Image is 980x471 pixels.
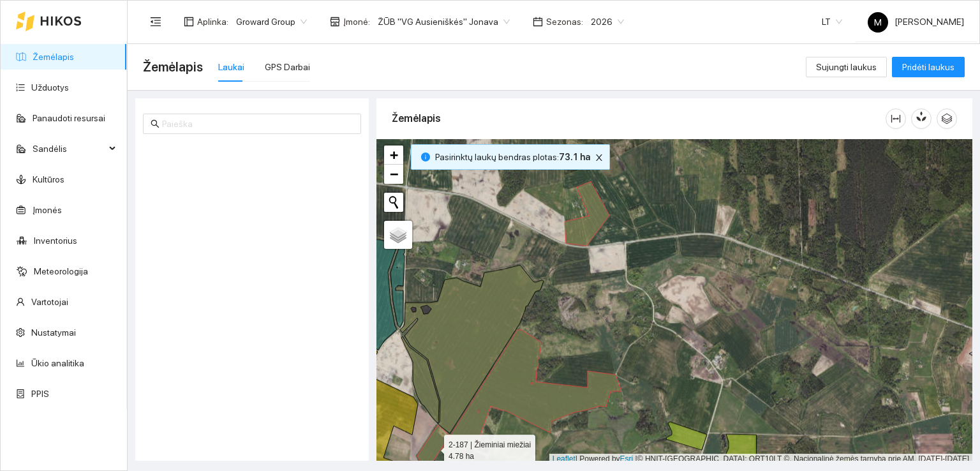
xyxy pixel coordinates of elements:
[635,454,637,463] span: |
[330,17,340,27] span: shop
[822,12,842,31] span: LT
[378,12,510,31] span: ŽŪB "VG Ausieniškės" Jonava
[384,146,403,165] a: Zoom in
[390,166,398,182] span: −
[806,62,887,72] a: Sujungti laukus
[559,152,590,162] b: 73.1 ha
[162,117,353,131] input: Paieška
[33,205,62,215] a: Įmonės
[533,17,543,27] span: calendar
[33,136,105,161] span: Sandėlis
[150,16,161,27] span: menu-fold
[143,57,203,77] span: Žemėlapis
[151,119,160,128] span: search
[886,108,906,129] button: column-width
[816,60,877,74] span: Sujungti laukus
[384,221,412,249] a: Layers
[806,57,887,77] button: Sujungti laukus
[33,174,64,184] a: Kultūros
[31,389,49,399] a: PPIS
[868,17,964,27] span: [PERSON_NAME]
[33,52,74,62] a: Žemėlapis
[591,150,607,165] button: close
[31,82,69,93] a: Užduotys
[33,113,105,123] a: Panaudoti resursai
[435,150,590,164] span: Pasirinktų laukų bendras plotas :
[34,266,88,276] a: Meteorologija
[384,165,403,184] a: Zoom out
[143,9,168,34] button: menu-fold
[218,60,244,74] div: Laukai
[343,15,370,29] span: Įmonė :
[620,454,634,463] a: Esri
[421,153,430,161] span: info-circle
[553,454,575,463] a: Leaflet
[546,15,583,29] span: Sezonas :
[384,193,403,212] button: Initiate a new search
[549,454,972,465] div: | Powered by © HNIT-[GEOGRAPHIC_DATA]; ORT10LT ©, Nacionalinė žemės tarnyba prie AM, [DATE]-[DATE]
[592,153,606,162] span: close
[34,235,77,246] a: Inventorius
[236,12,307,31] span: Groward Group
[892,62,965,72] a: Pridėti laukus
[892,57,965,77] button: Pridėti laukus
[886,114,905,124] span: column-width
[874,12,882,33] span: M
[902,60,954,74] span: Pridėti laukus
[31,327,76,338] a: Nustatymai
[197,15,228,29] span: Aplinka :
[184,17,194,27] span: layout
[390,147,398,163] span: +
[31,297,68,307] a: Vartotojai
[31,358,84,368] a: Ūkio analitika
[591,12,624,31] span: 2026
[392,100,886,137] div: Žemėlapis
[265,60,310,74] div: GPS Darbai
